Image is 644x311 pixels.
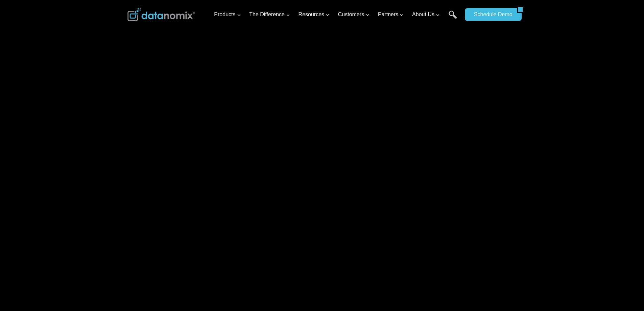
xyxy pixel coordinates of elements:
span: About Us [412,10,440,19]
a: Search [449,10,457,26]
a: Schedule Demo [465,8,517,21]
nav: Primary Navigation [211,4,461,26]
span: The Difference [249,10,290,19]
span: Resources [299,10,330,19]
img: Datanomix [127,8,195,21]
span: Partners [378,10,404,19]
span: Products [214,10,241,19]
span: Customers [338,10,369,19]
